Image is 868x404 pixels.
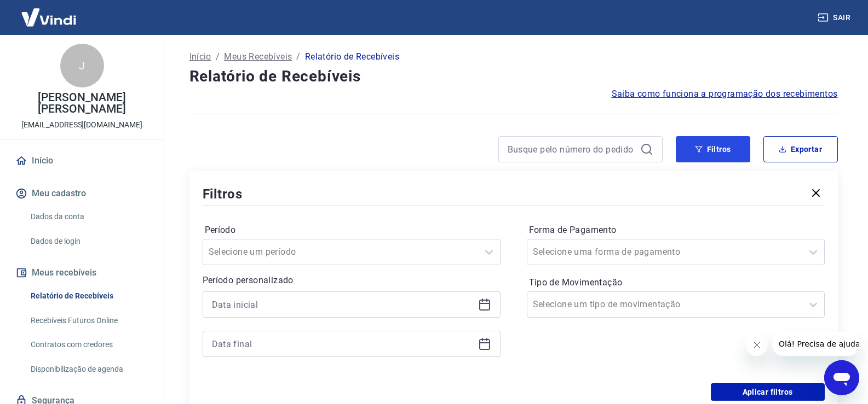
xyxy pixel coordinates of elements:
div: J [60,44,104,87]
button: Aplicar filtros [711,383,825,401]
p: Período personalizado [203,274,501,287]
input: Busque pelo número do pedido [508,141,636,157]
input: Data final [212,336,474,352]
input: Data inicial [212,296,474,313]
button: Meus recebíveis [13,261,151,285]
a: Contratos com credores [26,333,151,356]
button: Sair [815,8,855,28]
a: Saiba como funciona a programação dos recebimentos [612,87,838,101]
p: [EMAIL_ADDRESS][DOMAIN_NAME] [21,119,142,131]
p: Relatório de Recebíveis [305,50,399,63]
label: Tipo de Movimentação [529,276,823,289]
button: Meu cadastro [13,181,151,206]
span: Olá! Precisa de ajuda? [7,8,92,16]
iframe: Mensagem da empresa [772,332,859,356]
iframe: Fechar mensagem [746,334,768,356]
a: Dados da conta [26,206,151,228]
p: / [296,50,300,63]
a: Meus Recebíveis [224,50,292,63]
a: Dados de login [26,230,151,253]
a: Início [13,149,151,173]
h4: Relatório de Recebíveis [189,66,838,87]
p: [PERSON_NAME] [PERSON_NAME] [9,92,155,115]
a: Relatório de Recebíveis [26,285,151,307]
img: Vindi [13,1,84,34]
iframe: Botão para abrir a janela de mensagens [824,360,859,395]
h5: Filtros [203,185,243,203]
label: Período [205,224,498,237]
p: / [216,50,220,63]
button: Exportar [763,136,838,162]
a: Disponibilização de agenda [26,358,151,380]
label: Forma de Pagamento [529,224,823,237]
a: Recebíveis Futuros Online [26,309,151,332]
button: Filtros [676,136,750,162]
a: Início [189,50,211,63]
